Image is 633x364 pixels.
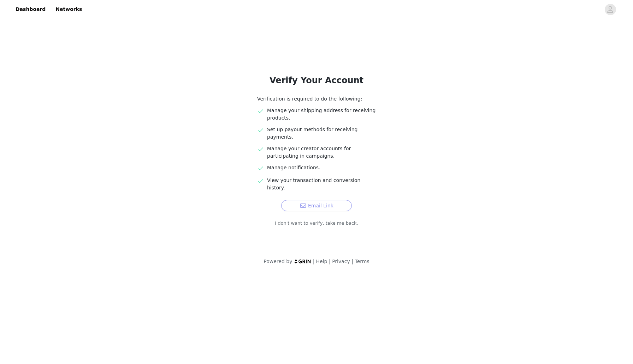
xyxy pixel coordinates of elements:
[275,220,358,227] a: I don't want to verify, take me back.
[607,4,614,15] div: avatar
[267,164,376,171] p: Manage notifications.
[267,145,376,160] p: Manage your creator accounts for participating in campaigns.
[51,1,86,17] a: Networks
[294,259,312,263] img: logo
[240,74,393,87] h1: Verify Your Account
[11,1,50,17] a: Dashboard
[313,259,315,264] span: |
[267,177,376,192] p: View your transaction and conversion history.
[351,259,353,264] span: |
[264,259,292,264] span: Powered by
[267,126,376,141] p: Set up payout methods for receiving payments.
[267,107,376,122] p: Manage your shipping address for receiving products.
[355,259,369,264] a: Terms
[257,95,376,103] p: Verification is required to do the following:
[316,259,327,264] a: Help
[332,259,350,264] a: Privacy
[329,259,331,264] span: |
[281,200,352,211] button: Email Link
